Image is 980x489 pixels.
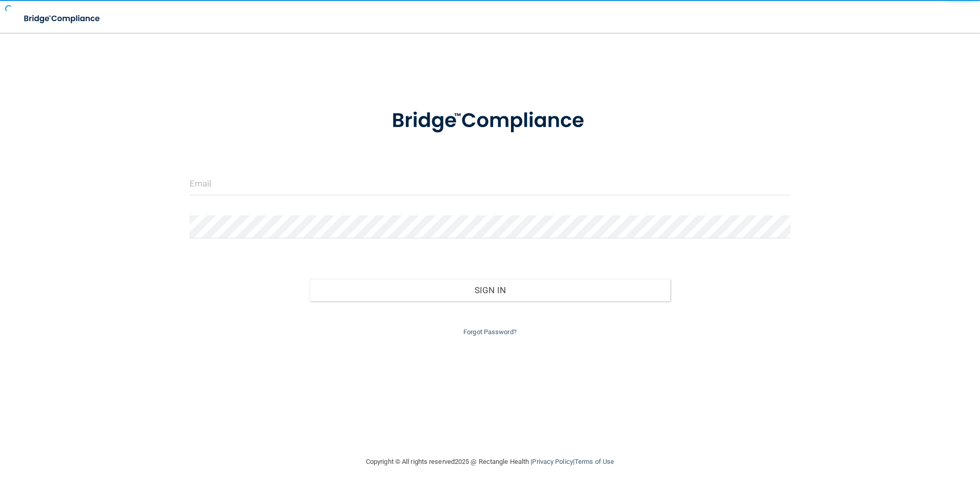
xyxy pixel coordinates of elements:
a: Forgot Password? [463,328,517,336]
img: bridge_compliance_login_screen.278c3ca4.svg [15,8,110,29]
a: Terms of Use [575,458,614,465]
a: Privacy Policy [532,458,573,465]
button: Sign In [310,279,670,301]
input: Email [190,172,791,195]
div: Copyright © All rights reserved 2025 @ Rectangle Health | | [303,445,677,478]
img: bridge_compliance_login_screen.278c3ca4.svg [371,94,609,148]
